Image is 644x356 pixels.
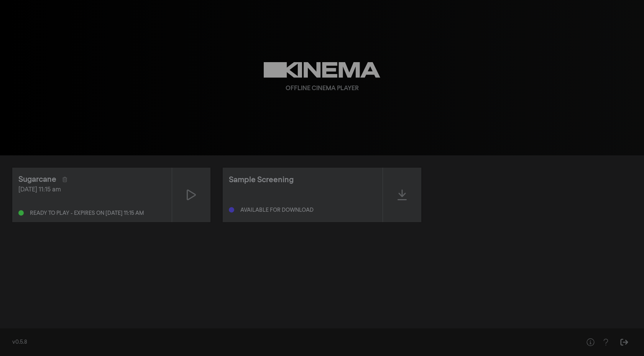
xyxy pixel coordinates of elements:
[286,84,359,93] div: Offline Cinema Player
[12,338,567,346] div: v0.5.8
[30,211,144,216] div: Ready to play - expires on [DATE] 11:15 am
[229,174,294,186] div: Sample Screening
[240,208,314,213] div: Available for download
[18,185,166,194] div: [DATE] 11:15 am
[598,335,613,350] button: Help
[616,335,632,350] button: Sign Out
[18,174,56,185] div: Sugarcane
[583,335,598,350] button: Help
